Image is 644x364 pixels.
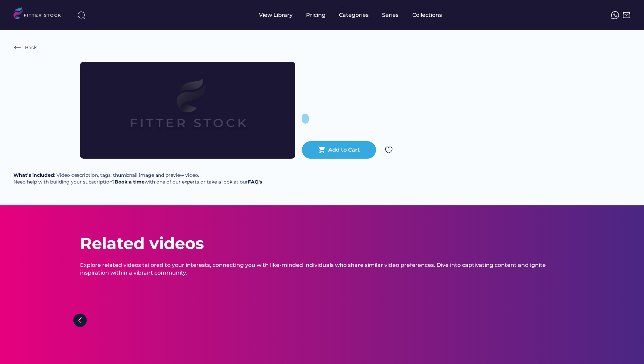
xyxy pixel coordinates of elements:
div: Pricing [306,11,326,19]
div: Collections [412,11,442,19]
a: Book a time [115,179,145,185]
strong: What’s included [13,172,54,178]
img: LOGO.svg [13,7,67,21]
img: Frame%20%286%29.svg [13,44,22,52]
img: Group%201000002324.svg [385,146,393,154]
div: Series [382,11,399,19]
div: Back [25,44,37,51]
div: Related videos [80,232,204,255]
button: shopping_cart [318,146,326,154]
div: Add to Cart [328,146,360,154]
div: : Video description, tags, thumbnail image and preview video. Need help with building your subscr... [13,172,262,185]
div: Explore related videos tailored to your interests, connecting you with like-minded individuals wh... [80,261,564,277]
img: Frame%2051.svg [622,11,631,19]
div: Categories [339,11,369,19]
div: View Library [259,11,293,19]
img: meteor-icons_whatsapp%20%281%29.svg [611,11,619,19]
img: search-normal%203.svg [77,11,85,19]
div: fvck [339,3,348,10]
img: Frame%2079%20%281%29.svg [102,62,274,159]
img: Group%201000002322%20%281%29.svg [73,314,87,327]
a: FAQ's [248,179,262,185]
